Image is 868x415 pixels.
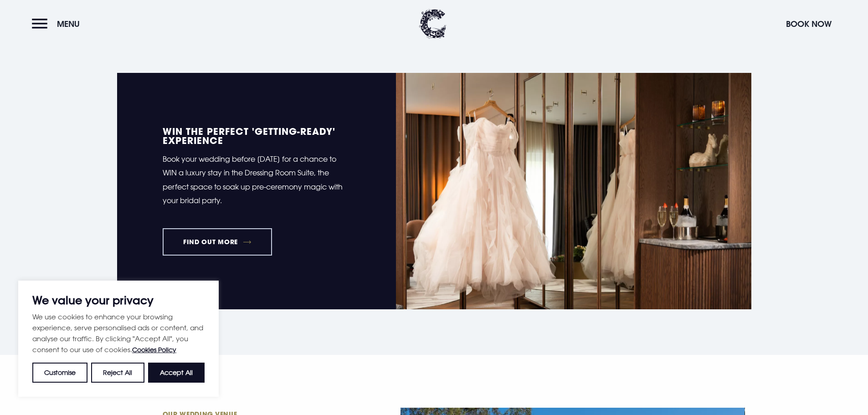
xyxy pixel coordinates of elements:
button: Reject All [91,363,144,383]
button: Book Now [781,14,836,34]
p: Book your wedding before [DATE] for a chance to WIN a luxury stay in the Dressing Room Suite, the... [163,152,350,208]
img: Clandeboye Lodge [419,9,447,39]
button: Accept All [148,363,205,383]
button: Customise [32,363,87,383]
div: We value your privacy [18,281,219,397]
a: Cookies Policy [132,346,176,354]
p: We value your privacy [32,295,205,306]
span: Menu [57,19,80,29]
img: Wedding Venue Northern Ireland [396,73,751,309]
h5: WIN the perfect 'Getting-Ready' experience [163,127,350,145]
button: Menu [32,14,84,34]
p: We use cookies to enhance your browsing experience, serve personalised ads or content, and analys... [32,311,205,355]
a: FIND OUT MORE [163,228,272,256]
